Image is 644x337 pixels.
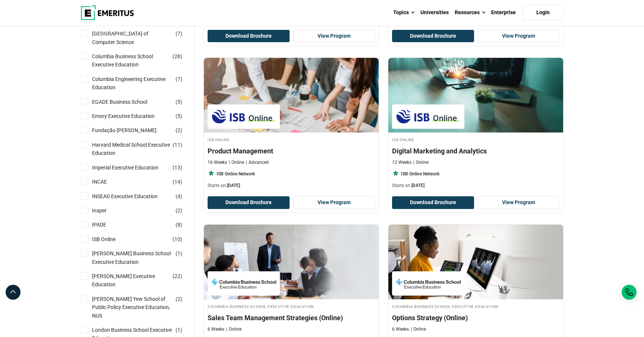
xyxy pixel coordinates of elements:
[411,326,426,333] p: Online
[92,206,121,215] a: Insper
[92,112,170,120] a: Emory Executive Education
[208,303,375,309] h4: Columbia Business School Executive Education
[92,272,187,289] a: [PERSON_NAME] Executive Education
[176,98,182,106] span: ( )
[413,159,429,166] p: Online
[208,30,290,43] button: Download Brochure
[293,196,375,209] a: View Program
[92,98,162,106] a: EGADE Business School
[392,182,559,189] p: Starts on:
[177,327,180,333] span: 1
[246,159,269,166] p: Advanced
[92,163,173,172] a: Imperial Executive Education
[177,99,180,105] span: 5
[173,52,182,60] span: ( )
[523,5,563,21] a: Login
[173,141,182,149] span: ( )
[401,171,439,177] p: ISB Online Network
[92,235,130,243] a: ISB Online
[396,108,461,125] img: ISB Online
[211,108,276,125] img: ISB Online
[92,178,122,186] a: INCAE
[176,75,182,83] span: ( )
[92,249,187,266] a: [PERSON_NAME] Business School Executive Education
[204,58,379,193] a: Product Design and Innovation Course by ISB Online - August 13, 2025 ISB Online ISB Online Produc...
[392,146,559,156] h4: Digital Marketing and Analytics
[173,163,182,172] span: ( )
[176,112,182,120] span: ( )
[173,178,182,186] span: ( )
[396,275,461,292] img: Columbia Business School Executive Education
[388,58,563,132] img: Digital Marketing and Analytics | Online Digital Marketing Course
[208,326,224,333] p: 6 Weeks
[177,193,180,199] span: 4
[293,30,375,43] a: View Program
[208,136,375,143] h4: ISB Online
[92,192,173,200] a: INSEAD Executive Education
[177,127,180,133] span: 2
[226,326,241,333] p: Online
[208,159,227,166] p: 16 Weeks
[478,30,560,43] a: View Program
[177,31,180,37] span: 7
[176,29,182,38] span: ( )
[92,141,187,157] a: Harvard Medical School Executive Education
[92,221,121,229] a: IPADE
[388,58,563,193] a: Digital Marketing Course by ISB Online - August 13, 2025 ISB Online ISB Online Digital Marketing ...
[92,52,187,69] a: Columbia Business School Executive Education
[174,236,180,242] span: 10
[177,296,180,302] span: 2
[176,126,182,134] span: ( )
[92,295,187,320] a: [PERSON_NAME] Yew School of Public Policy Executive Education, NUS
[217,171,255,177] p: ISB Online Network
[176,326,182,334] span: ( )
[177,207,180,213] span: 2
[208,196,290,209] button: Download Brochure
[174,53,180,59] span: 28
[176,221,182,229] span: ( )
[208,146,375,156] h4: Product Management
[174,142,180,148] span: 11
[173,235,182,243] span: ( )
[208,313,375,322] h4: Sales Team Management Strategies (Online)
[174,179,180,185] span: 14
[392,196,474,209] button: Download Brochure
[208,182,375,189] p: Starts on:
[176,249,182,258] span: ( )
[204,58,379,132] img: Product Management | Online Product Design and Innovation Course
[211,275,276,292] img: Columbia Business School Executive Education
[392,136,559,143] h4: ISB Online
[392,30,474,43] button: Download Brochure
[227,183,240,188] span: [DATE]
[388,225,563,299] img: Options Strategy (Online) | Online Finance Course
[204,225,379,299] img: Sales Team Management Strategies (Online) | Online Sales and Marketing Course
[392,326,409,333] p: 6 Weeks
[229,159,244,166] p: Online
[177,76,180,82] span: 7
[174,165,180,171] span: 13
[176,192,182,200] span: ( )
[92,75,187,92] a: Columbia Engineering Executive Education
[411,183,424,188] span: [DATE]
[176,295,182,303] span: ( )
[392,313,559,322] h4: Options Strategy (Online)
[392,303,559,309] h4: Columbia Business School Executive Education
[176,206,182,215] span: ( )
[174,273,180,279] span: 22
[478,196,560,209] a: View Program
[92,29,187,46] a: [GEOGRAPHIC_DATA] of Computer Science
[92,126,171,134] a: Fundação [PERSON_NAME]
[392,159,411,166] p: 12 Weeks
[177,222,180,228] span: 8
[177,250,180,256] span: 1
[173,272,182,280] span: ( )
[177,113,180,119] span: 5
